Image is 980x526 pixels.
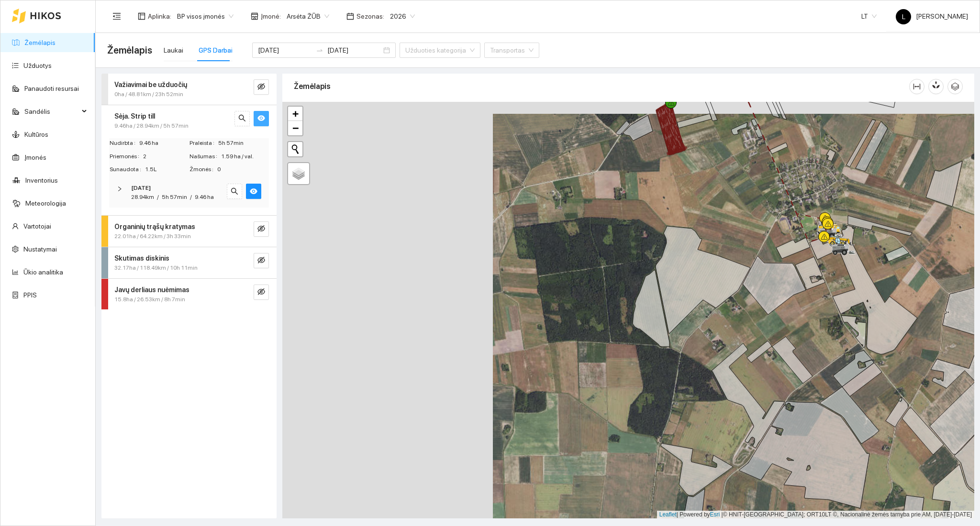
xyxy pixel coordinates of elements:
span: 2026 [390,9,415,23]
button: eye [246,184,261,199]
span: 1.5L [145,165,189,174]
span: 9.46 ha [139,139,189,148]
a: Įmonės [24,153,46,161]
span: Žemėlapis [107,43,152,58]
span: shop [251,12,258,20]
a: Zoom out [288,121,302,135]
span: / [157,194,159,200]
span: eye [257,114,265,123]
button: menu-fold [107,7,126,26]
button: eye-invisible [254,221,269,237]
span: search [231,187,238,197]
div: Žemėlapis [294,73,909,100]
button: Initiate a new search [288,142,302,156]
span: Arsėta ŽŪB [287,9,329,23]
span: 1.59 ha / val. [221,152,268,161]
span: 9.46 ha [195,194,214,200]
span: calendar [346,12,354,20]
span: 22.01ha / 64.22km / 3h 33min [114,232,191,241]
a: Kultūros [24,131,48,138]
span: column-width [910,83,924,90]
button: column-width [909,79,924,94]
span: L [902,9,905,24]
span: [PERSON_NAME] [896,12,968,20]
span: right [117,186,122,192]
a: Ūkio analitika [23,268,63,276]
div: Javų derliaus nuėmimas15.8ha / 26.53km / 8h 7mineye-invisible [101,279,277,310]
div: Skutimas diskinis32.17ha / 118.49km / 10h 11mineye-invisible [101,247,277,278]
a: Zoom in [288,107,302,121]
span: 5h 57min [218,139,268,148]
a: Inventorius [25,176,58,184]
span: Sezonas : [356,11,384,22]
strong: Važiavimai be užduočių [114,81,187,88]
span: search [238,114,246,123]
a: Esri [710,511,720,518]
span: 32.17ha / 118.49km / 10h 11min [114,263,198,273]
div: Sėja. Strip till9.46ha / 28.94km / 5h 57minsearcheye [101,105,277,136]
strong: Organinių trąšų kratymas [114,223,195,230]
a: Užduotys [23,62,52,69]
span: eye-invisible [257,225,265,234]
span: 15.8ha / 26.53km / 8h 7min [114,295,185,304]
strong: Sėja. Strip till [114,112,155,120]
span: eye-invisible [257,256,265,265]
span: Sandėlis [24,102,79,121]
button: eye-invisible [254,253,269,268]
span: LT [861,9,877,23]
span: − [292,122,299,134]
span: Priemonės [110,152,143,161]
span: + [292,108,299,120]
span: layout [138,12,145,20]
div: Laukai [164,45,183,55]
button: eye-invisible [254,285,269,300]
span: 28.94km [131,194,154,200]
a: Layers [288,163,309,184]
input: Pabaigos data [327,45,381,55]
a: Nustatymai [23,245,57,253]
span: Aplinka : [148,11,171,22]
span: eye-invisible [257,288,265,297]
span: to [316,46,323,54]
span: menu-fold [112,12,121,21]
a: Leaflet [659,511,677,518]
span: BP visos įmonės [177,9,234,23]
strong: Javų derliaus nuėmimas [114,286,189,294]
span: 0 [217,165,268,174]
span: swap-right [316,46,323,54]
div: GPS Darbai [199,45,233,55]
span: Sunaudota [110,165,145,174]
span: eye-invisible [257,83,265,92]
button: search [234,111,250,126]
span: 0ha / 48.81km / 23h 52min [114,90,183,99]
span: Praleista [189,139,218,148]
span: Įmonė : [261,11,281,22]
strong: Skutimas diskinis [114,254,169,262]
span: / [190,194,192,200]
span: Našumas [189,152,221,161]
button: eye [254,111,269,126]
button: search [227,184,242,199]
span: eye [250,187,257,197]
span: Žmonės [189,165,217,174]
a: Vartotojai [23,222,51,230]
a: Panaudoti resursai [24,85,79,92]
a: PPIS [23,291,37,299]
input: Pradžios data [258,45,312,55]
div: Organinių trąšų kratymas22.01ha / 64.22km / 3h 33mineye-invisible [101,216,277,247]
span: 2 [143,152,189,161]
a: Meteorologija [25,199,66,207]
span: Nudirbta [110,139,139,148]
button: eye-invisible [254,79,269,95]
a: Žemėlapis [24,39,56,46]
div: | Powered by © HNIT-[GEOGRAPHIC_DATA]; ORT10LT ©, Nacionalinė žemės tarnyba prie AM, [DATE]-[DATE] [657,511,974,519]
div: Važiavimai be užduočių0ha / 48.81km / 23h 52mineye-invisible [101,74,277,105]
div: [DATE]28.94km/5h 57min/9.46 hasearcheye [109,178,269,208]
span: | [722,511,723,518]
strong: [DATE] [131,185,151,191]
span: 9.46ha / 28.94km / 5h 57min [114,121,189,131]
span: 5h 57min [162,194,187,200]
